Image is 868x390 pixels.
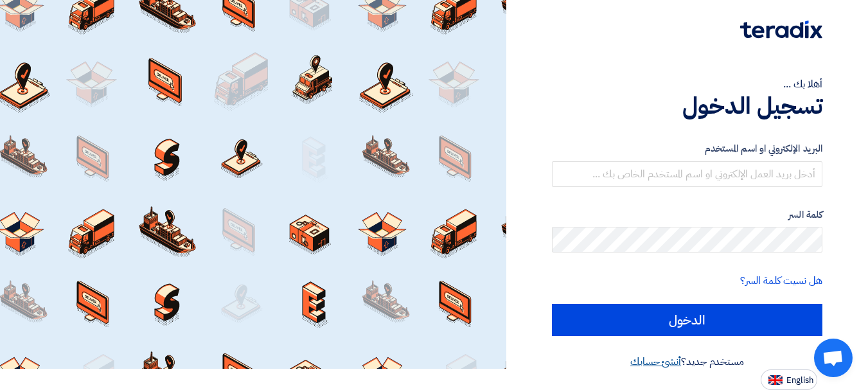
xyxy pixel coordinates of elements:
a: هل نسيت كلمة السر؟ [740,273,822,288]
button: English [761,369,817,390]
div: أهلا بك ... [552,76,822,92]
span: English [786,376,813,385]
input: أدخل بريد العمل الإلكتروني او اسم المستخدم الخاص بك ... [552,161,822,187]
img: en-US.png [768,375,783,385]
label: كلمة السر [552,208,822,222]
img: Teradix logo [740,21,822,39]
input: الدخول [552,304,822,336]
label: البريد الإلكتروني او اسم المستخدم [552,141,822,156]
div: مستخدم جديد؟ [552,354,822,369]
h1: تسجيل الدخول [552,92,822,120]
div: Open chat [814,339,853,377]
a: أنشئ حسابك [630,354,681,369]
